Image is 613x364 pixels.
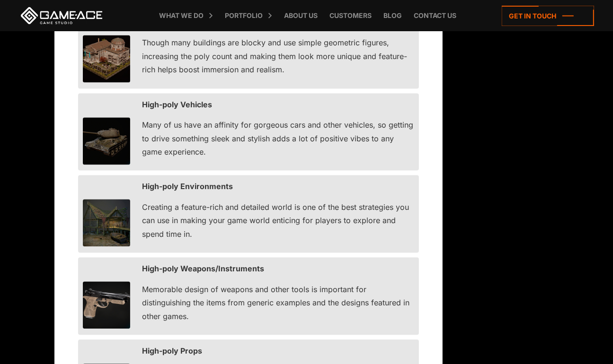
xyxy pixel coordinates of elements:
p: Many of us have an affinity for gorgeous cars and other vehicles, so getting to drive something s... [142,118,414,158]
strong: High-poly Environments [142,182,233,191]
p: Memorable design of weapons and other tools is important for distinguishing the items from generi... [142,283,414,323]
strong: High-poly Vehicles [142,100,212,109]
img: High-poly Environments [83,199,130,246]
a: Get in touch [502,6,594,26]
strong: High-poly Weapons/Instruments [142,264,264,273]
strong: High-poly Props [142,346,202,355]
img: High-poly Weapons [83,281,130,329]
img: High-poly Building 3D model [83,35,130,82]
p: Creating a feature-rich and detailed world is one of the best strategies you can use in making yo... [142,200,414,241]
p: Though many buildings are blocky and use simple geometric figures, increasing the poly count and ... [142,36,414,76]
img: High-poly Vehicles [83,117,130,165]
